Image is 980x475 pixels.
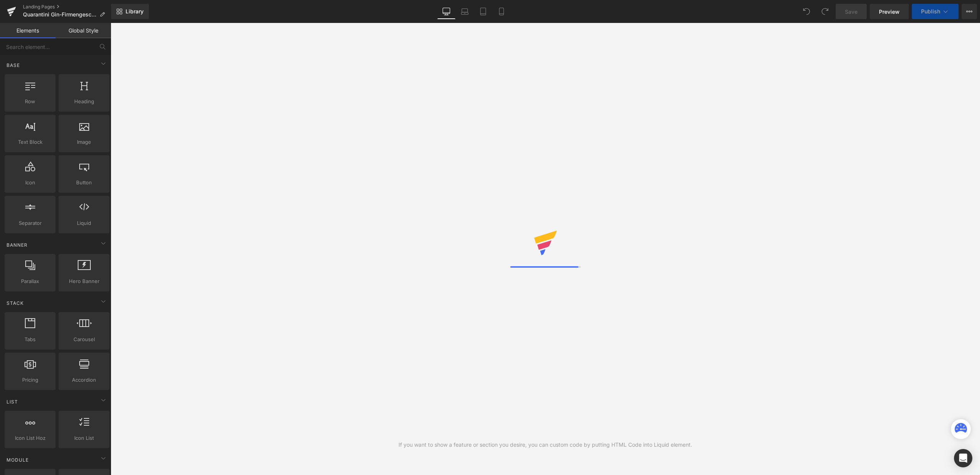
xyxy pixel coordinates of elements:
[921,8,940,15] span: Publish
[6,456,29,464] span: Module
[61,219,107,227] span: Liquid
[6,62,21,69] span: Base
[6,299,24,307] span: Stack
[437,4,456,19] a: Desktop
[6,241,28,249] span: Banner
[7,335,53,343] span: Tabs
[399,441,692,449] div: If you want to show a feature or section you desire, you can custom code by putting HTML Code int...
[111,4,149,19] a: New Library
[7,138,53,146] span: Text Block
[61,179,107,187] span: Button
[456,4,474,19] a: Laptop
[7,434,53,442] span: Icon List Hoz
[61,138,107,146] span: Image
[912,4,959,19] button: Publish
[23,4,111,10] a: Landing Pages
[7,219,53,227] span: Separator
[6,398,19,405] span: List
[7,179,53,187] span: Icon
[817,4,833,19] button: Redo
[61,277,107,285] span: Hero Banner
[799,4,814,19] button: Undo
[7,277,53,285] span: Parallax
[492,4,511,19] a: Mobile
[7,98,53,106] span: Row
[61,98,107,106] span: Heading
[23,11,96,18] span: Quarantini Gin-Firmengeschenk
[126,8,144,15] span: Library
[954,449,972,467] div: Open Intercom Messenger
[61,434,107,442] span: Icon List
[870,4,909,19] a: Preview
[962,4,977,19] button: More
[61,335,107,343] span: Carousel
[879,8,900,16] span: Preview
[7,376,53,384] span: Pricing
[61,376,107,384] span: Accordion
[56,23,111,38] a: Global Style
[845,8,857,16] span: Save
[474,4,492,19] a: Tablet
